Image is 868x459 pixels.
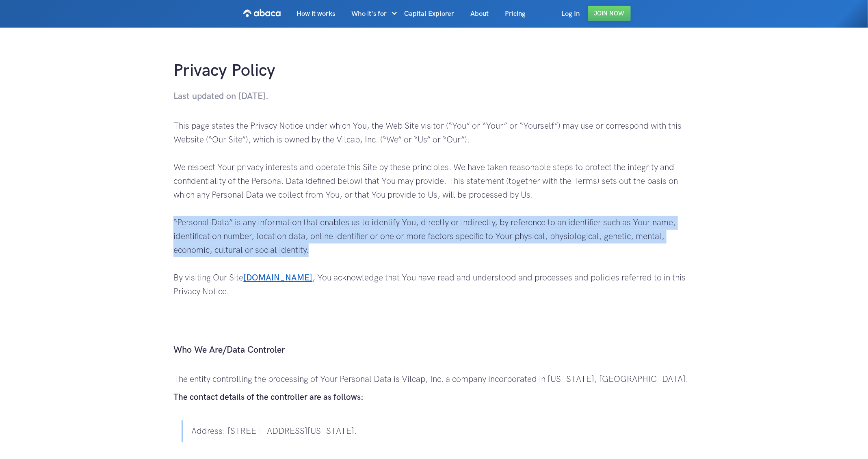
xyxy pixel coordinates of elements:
[243,6,281,19] img: Abaca logo
[173,119,694,340] p: This page states the Privacy Notice under which You, the Web Site visitor (“You” or “Your” or “Yo...
[173,60,694,82] h1: Privacy Policy
[173,90,694,103] h4: Last updated on [DATE].
[173,390,694,404] p: The contact details of the controller are as follows:
[173,344,694,356] h3: Who We Are/Data Controler
[243,273,312,283] a: [DOMAIN_NAME]
[173,373,694,386] p: The entity controlling the processing of Your Personal Data is Vilcap, Inc. a company incorporate...
[588,6,631,21] a: Join Now
[182,420,694,442] p: Address: [STREET_ADDRESS][US_STATE].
